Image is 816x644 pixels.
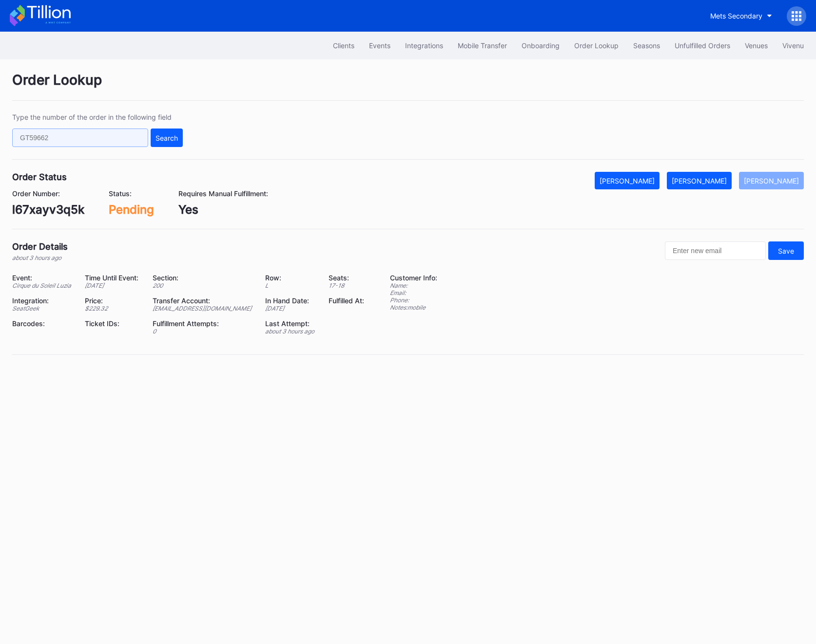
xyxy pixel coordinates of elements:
[178,202,268,217] div: Yes
[633,41,660,50] div: Seasons
[85,319,140,328] div: Ticket IDs:
[153,319,253,328] div: Fulfillment Attempts:
[450,37,514,55] button: Mobile Transfer
[390,289,437,296] div: Email:
[153,282,253,289] div: 200
[595,172,660,189] button: [PERSON_NAME]
[265,328,316,335] div: about 3 hours ago
[12,72,804,101] div: Order Lookup
[514,37,567,55] button: Onboarding
[329,296,366,305] div: Fulfilled At:
[85,296,140,305] div: Price:
[329,274,366,282] div: Seats:
[265,296,316,305] div: In Hand Date:
[667,172,732,189] button: [PERSON_NAME]
[12,305,73,312] div: SeatGeek
[574,41,619,50] div: Order Lookup
[265,319,316,328] div: Last Attempt:
[738,37,775,55] button: Venues
[665,241,766,260] input: Enter new email
[12,296,73,305] div: Integration:
[745,41,768,50] div: Venues
[85,305,140,312] div: $ 229.32
[85,274,140,282] div: Time Until Event:
[109,189,154,198] div: Status:
[522,41,560,50] div: Onboarding
[12,113,183,121] div: Type the number of the order in the following field
[626,37,667,55] button: Seasons
[768,241,804,260] button: Save
[153,274,253,282] div: Section:
[151,129,183,147] button: Search
[405,41,443,50] div: Integrations
[153,305,253,312] div: [EMAIL_ADDRESS][DOMAIN_NAME]
[672,177,727,185] div: [PERSON_NAME]
[329,282,366,289] div: 17 - 18
[12,282,73,289] div: Cirque du Soleil Luzia
[778,247,794,255] div: Save
[369,41,390,50] div: Events
[600,177,655,185] div: [PERSON_NAME]
[710,12,762,20] div: Mets Secondary
[390,296,437,304] div: Phone:
[12,189,84,198] div: Order Number:
[458,41,507,50] div: Mobile Transfer
[265,282,316,289] div: L
[109,202,154,217] div: Pending
[775,37,811,55] button: Vivenu
[739,172,804,189] button: [PERSON_NAME]
[265,274,316,282] div: Row:
[12,319,73,328] div: Barcodes:
[12,129,148,147] input: GT59662
[567,37,626,55] button: Order Lookup
[333,41,354,50] div: Clients
[326,37,362,55] button: Clients
[153,296,253,305] div: Transfer Account:
[703,7,779,25] button: Mets Secondary
[675,41,730,50] div: Unfulfilled Orders
[12,254,68,261] div: about 3 hours ago
[398,37,450,55] button: Integrations
[667,37,738,55] button: Unfulfilled Orders
[390,274,437,282] div: Customer Info:
[12,241,68,252] div: Order Details
[153,328,253,335] div: 0
[362,37,398,55] button: Events
[390,282,437,289] div: Name:
[178,189,268,198] div: Requires Manual Fulfillment:
[265,305,316,312] div: [DATE]
[155,134,178,142] div: Search
[12,202,84,217] div: l67xayv3q5k
[12,274,73,282] div: Event:
[85,282,140,289] div: [DATE]
[744,177,799,185] div: [PERSON_NAME]
[390,304,437,311] div: Notes: mobile
[12,172,67,182] div: Order Status
[782,41,804,50] div: Vivenu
